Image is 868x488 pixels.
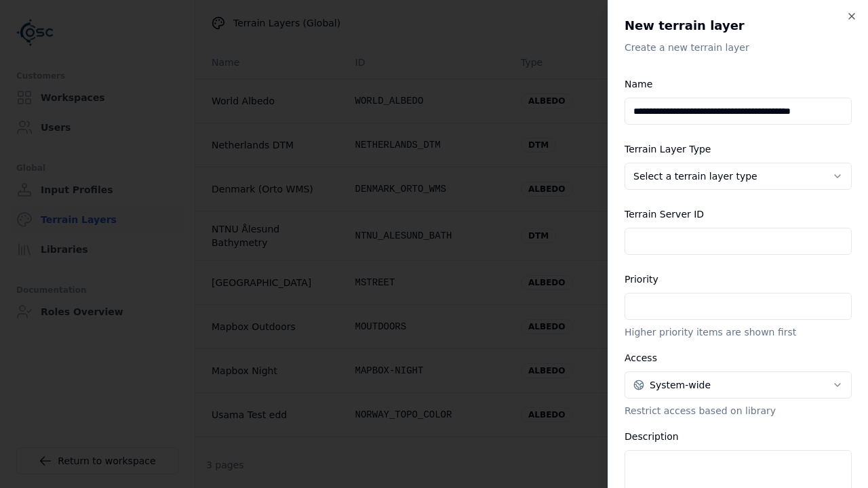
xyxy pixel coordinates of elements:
label: Terrain Layer Type [625,144,711,155]
label: Description [625,431,679,442]
label: Priority [625,274,658,285]
h2: New terrain layer [625,16,852,35]
label: Access [625,352,657,363]
p: Create a new terrain layer [625,41,852,54]
p: Restrict access based on library [625,404,852,418]
label: Name [625,79,652,89]
p: Higher priority items are shown first [625,325,852,339]
label: Terrain Server ID [625,209,704,220]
